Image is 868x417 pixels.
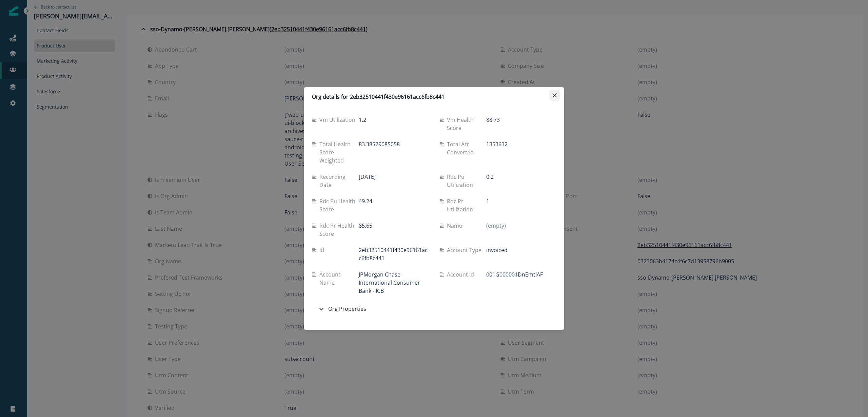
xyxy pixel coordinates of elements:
p: invoiced [486,246,508,254]
p: [DATE] [359,173,376,181]
p: 83.38529085058 [359,140,400,148]
div: Org Properties [317,305,366,314]
p: Vm health score [447,116,486,132]
p: Vm utilization [319,116,358,124]
p: Total arr converted [447,140,486,156]
p: 0.2 [486,173,494,181]
p: Name [447,222,465,230]
p: Org details for 2eb32510441f430e96161acc6fb8c441 [312,93,445,101]
p: Rdc pr health score [319,222,359,238]
p: Total health score weighted [319,140,359,165]
button: Org Properties [312,302,556,316]
p: 001G000001DnEmtIAF [486,270,543,279]
p: Account name [319,270,359,287]
p: 1 [486,197,489,205]
p: Id [319,246,327,254]
p: 1353632 [486,140,508,148]
p: 1.2 [359,116,366,124]
p: Rdc pu health score [319,197,359,213]
button: Close [549,90,560,101]
p: Recording date [319,173,359,189]
p: JPMorgan Chase - International Consumer Bank - ICB [359,270,429,295]
p: 88.73 [486,116,500,124]
p: 49.24 [359,197,372,205]
p: 2eb32510441f430e96161acc6fb8c441 [359,246,429,262]
p: Rdc pr utilization [447,197,486,213]
p: Account type [447,246,484,254]
p: (empty) [486,222,506,230]
p: Account id [447,270,477,279]
p: 85.65 [359,222,372,230]
p: Rdc pu utilization [447,173,486,189]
